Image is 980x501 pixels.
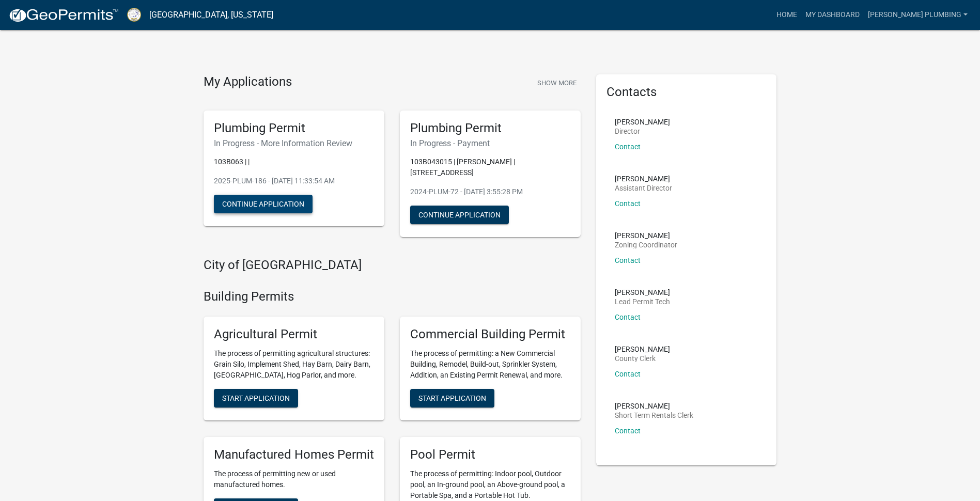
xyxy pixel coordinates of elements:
[410,138,570,148] h6: In Progress - Payment
[410,156,570,178] p: 103B043015 | [PERSON_NAME] | [STREET_ADDRESS]
[615,298,670,305] p: Lead Permit Tech
[127,8,141,22] img: Putnam County, Georgia
[864,5,972,25] a: [PERSON_NAME] plumbing
[615,184,672,192] p: Assistant Director
[615,402,693,410] p: [PERSON_NAME]
[410,206,509,224] button: Continue Application
[410,468,570,501] p: The process of permitting: Indoor pool, Outdoor pool, an In-ground pool, an Above-ground pool, a ...
[410,348,570,381] p: The process of permitting: a New Commercial Building, Remodel, Build-out, Sprinkler System, Addit...
[606,85,767,100] h5: Contacts
[418,394,486,402] span: Start Application
[615,370,641,378] a: Contact
[410,121,570,136] h5: Plumbing Permit
[615,199,641,208] a: Contact
[615,412,693,419] p: Short Term Rentals Clerk
[204,258,581,273] h4: City of [GEOGRAPHIC_DATA]
[410,186,570,197] p: 2024-PLUM-72 - [DATE] 3:55:28 PM
[615,313,641,321] a: Contact
[204,74,292,90] h4: My Applications
[214,121,374,136] h5: Plumbing Permit
[533,74,581,91] button: Show More
[214,468,374,490] p: The process of permitting new or used manufactured homes.
[214,447,374,462] h5: Manufactured Homes Permit
[204,289,581,304] h4: Building Permits
[615,355,670,362] p: County Clerk
[772,5,801,25] a: Home
[410,327,570,342] h5: Commercial Building Permit
[615,175,672,182] p: [PERSON_NAME]
[615,256,641,264] a: Contact
[615,241,677,248] p: Zoning Coordinator
[214,327,374,342] h5: Agricultural Permit
[410,447,570,462] h5: Pool Permit
[615,128,670,135] p: Director
[615,427,641,435] a: Contact
[214,348,374,381] p: The process of permitting agricultural structures: Grain Silo, Implement Shed, Hay Barn, Dairy Ba...
[410,389,494,408] button: Start Application
[615,143,641,151] a: Contact
[801,5,864,25] a: My Dashboard
[615,232,677,239] p: [PERSON_NAME]
[214,176,374,186] p: 2025-PLUM-186 - [DATE] 11:33:54 AM
[222,394,290,402] span: Start Application
[615,118,670,126] p: [PERSON_NAME]
[214,195,313,213] button: Continue Application
[149,6,273,24] a: [GEOGRAPHIC_DATA], [US_STATE]
[214,138,374,148] h6: In Progress - More Information Review
[214,389,298,408] button: Start Application
[615,289,670,296] p: [PERSON_NAME]
[214,156,374,167] p: 103B063 | |
[615,346,670,353] p: [PERSON_NAME]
